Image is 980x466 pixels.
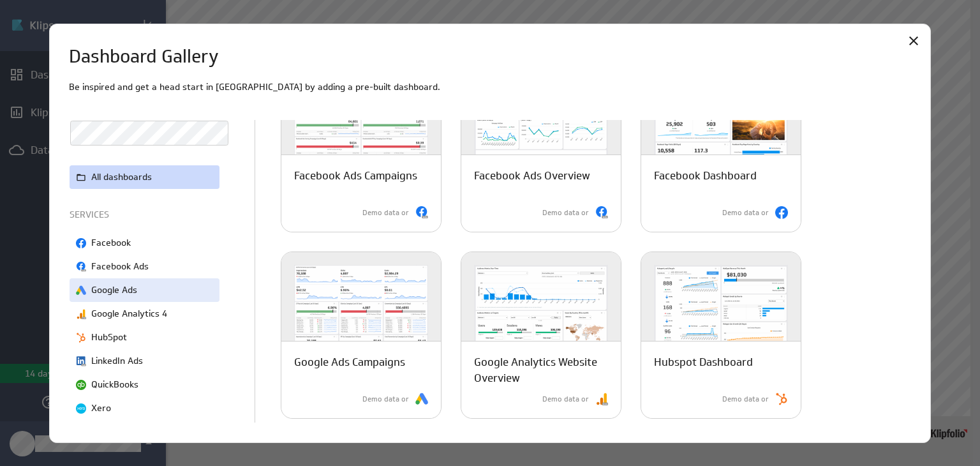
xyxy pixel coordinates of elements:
p: Facebook Ads [91,260,149,273]
p: Demo data or [362,207,409,218]
p: All dashboards [91,170,152,184]
p: QuickBooks [91,378,138,391]
img: Facebook Ads [595,206,608,219]
p: Demo data or [542,207,589,218]
img: HubSpot [775,393,788,405]
img: image5502353411254158712.png [76,380,86,390]
p: Demo data or [362,394,409,405]
p: LinkedIn Ads [91,354,143,368]
p: Google Ads [91,283,137,297]
p: Demo data or [542,394,589,405]
img: image729517258887019810.png [76,238,86,248]
img: image8417636050194330799.png [76,285,86,296]
img: image6502031566950861830.png [76,309,86,319]
h1: Dashboard Gallery [69,43,219,70]
p: Google Analytics Website Overview [474,354,608,386]
p: Xero [91,402,111,415]
p: Facebook Dashboard [654,168,757,184]
p: Google Ads Campaigns [294,354,405,370]
img: hubspot_dashboard-light-600x400.png [641,252,801,367]
img: Facebook Ads [415,206,428,219]
img: image4788249492605619304.png [76,333,86,343]
p: Facebook Ads Overview [474,168,590,184]
img: image1858912082062294012.png [76,356,86,366]
img: facebook_dashboard-light-600x400.png [641,66,801,181]
img: Google Ads [415,393,428,405]
img: google_ads_performance-light-600x400.png [281,252,441,367]
p: Demo data or [722,207,769,218]
img: Facebook [775,206,788,219]
p: Google Analytics 4 [91,307,167,320]
img: ga_website_overview-light-600x400.png [461,252,621,367]
img: image3155776258136118639.png [76,403,86,414]
div: Close [903,30,924,52]
img: facebook_ads_dashboard-light-600x400.png [461,66,621,181]
img: facebook_ads_campaigns-light-600x400.png [281,66,441,181]
p: Facebook [91,236,131,250]
p: Hubspot Dashboard [654,354,753,370]
p: HubSpot [91,331,127,344]
p: Facebook Ads Campaigns [294,168,417,184]
p: Demo data or [722,394,769,405]
p: Be inspired and get a head start in [GEOGRAPHIC_DATA] by adding a pre-built dashboard. [69,80,911,94]
img: image2754833655435752804.png [76,262,86,272]
img: Google Analytics 4 [595,393,608,405]
p: SERVICES [70,208,223,222]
